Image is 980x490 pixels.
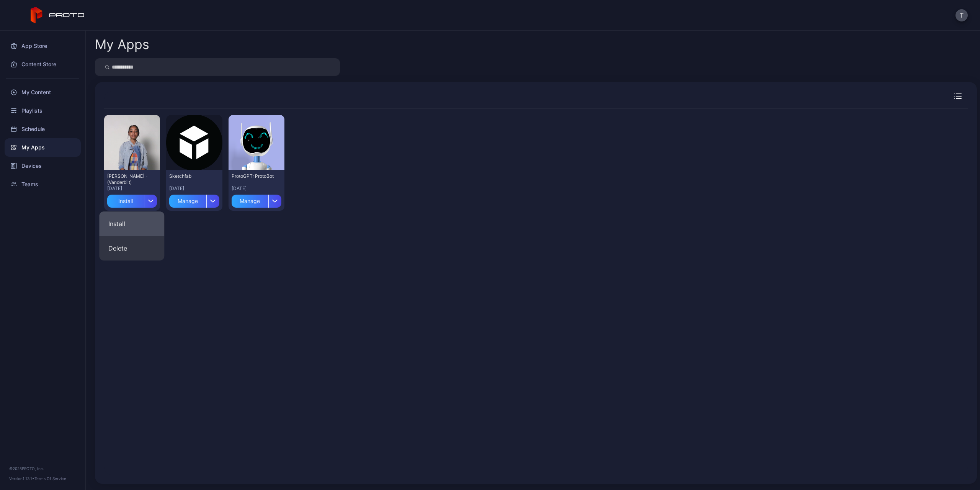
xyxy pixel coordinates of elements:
div: Manage [232,195,268,208]
div: Manage [169,195,206,208]
a: Schedule [5,120,81,138]
span: Version 1.13.1 • [9,476,34,481]
button: Install [99,211,164,236]
a: Devices [5,157,81,175]
button: Install [107,192,157,208]
div: ProtoGPT: ProtoBot [232,173,274,179]
div: [DATE] [169,185,219,192]
button: Delete [99,236,164,261]
div: [DATE] [232,185,281,192]
a: Terms Of Service [34,476,66,481]
button: Manage [169,192,219,208]
div: [DATE] [107,185,157,192]
a: Playlists [5,102,81,120]
div: Sketchfab [169,173,211,179]
div: © 2025 PROTO, Inc. [9,465,76,472]
div: Daisy Smith - (Vanderbilt) [107,173,149,185]
a: My Content [5,83,81,102]
div: My Apps [95,38,149,51]
button: T [955,9,968,21]
a: Teams [5,175,81,193]
div: Install [107,195,144,208]
a: My Apps [5,138,81,157]
a: Content Store [5,55,81,74]
a: App Store [5,37,81,55]
button: Manage [232,192,281,208]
